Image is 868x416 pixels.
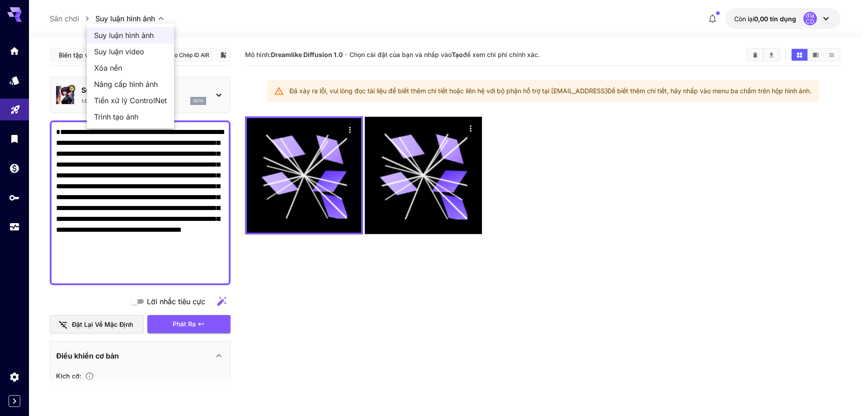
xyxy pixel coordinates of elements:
[94,63,122,72] font: Xóa nền
[94,96,167,105] font: Tiền xử lý ControlNet
[94,47,144,56] font: Suy luận video
[94,80,158,89] font: Nâng cấp hình ảnh
[94,112,138,121] font: Trình tạo ảnh
[94,31,154,40] font: Suy luận hình ảnh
